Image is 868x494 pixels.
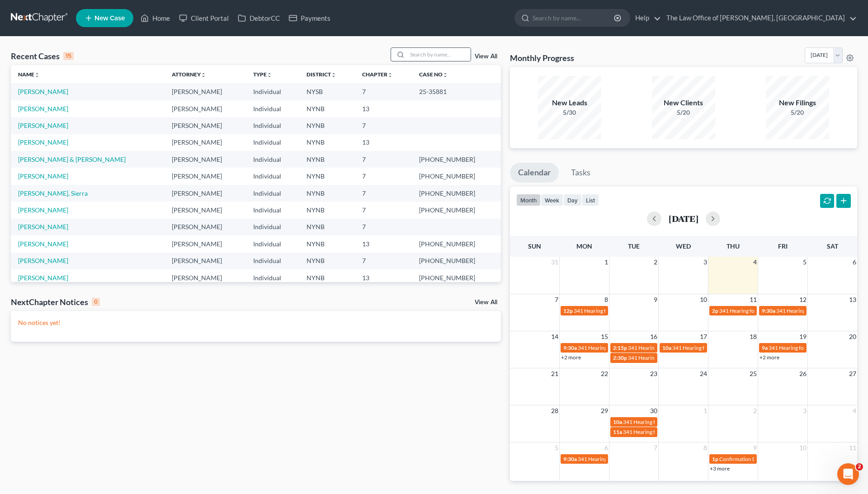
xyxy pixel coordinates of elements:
button: month [516,194,541,206]
td: 7 [355,83,412,100]
button: week [541,194,563,206]
iframe: Intercom live chat [837,463,859,485]
a: Home [136,10,175,26]
td: [PERSON_NAME] [165,83,246,100]
span: 341 Hearing for [PERSON_NAME] [769,344,849,351]
a: Nameunfold_more [18,71,40,78]
span: 9 [653,294,658,305]
td: 7 [355,168,412,184]
td: Individual [246,219,299,235]
td: [PERSON_NAME] [165,117,246,134]
span: 23 [649,368,658,379]
td: Individual [246,202,299,218]
td: 7 [355,185,412,202]
td: [PERSON_NAME] [165,202,246,218]
a: The Law Office of [PERSON_NAME], [GEOGRAPHIC_DATA] [662,10,857,26]
span: 12p [563,307,573,314]
td: [PERSON_NAME] [165,235,246,252]
span: Thu [726,242,740,250]
input: Search by name... [533,9,615,26]
a: [PERSON_NAME] [18,138,68,146]
td: [PERSON_NAME] [165,185,246,202]
td: Individual [246,168,299,184]
a: View All [475,53,497,60]
a: [PERSON_NAME] [18,105,68,113]
a: Districtunfold_more [307,71,336,78]
span: 8 [703,442,708,453]
span: 6 [604,442,609,453]
td: Individual [246,117,299,134]
span: 15 [600,331,609,342]
span: 341 Hearing for [PERSON_NAME] [578,344,659,351]
span: 28 [550,405,559,416]
a: View All [475,299,497,306]
a: Payments [284,10,335,26]
span: 30 [649,405,658,416]
td: Individual [246,83,299,100]
td: [PHONE_NUMBER] [412,202,500,218]
span: 4 [852,405,857,416]
h2: [DATE] [669,214,698,223]
div: New Clients [652,98,715,108]
span: 14 [550,331,559,342]
span: 13 [848,294,857,305]
span: Confirmation Date for [PERSON_NAME] II - [PERSON_NAME] [719,456,866,462]
a: +2 more [759,354,779,361]
i: unfold_more [267,72,272,78]
span: 4 [752,257,758,268]
td: NYNB [299,219,355,235]
td: [PERSON_NAME] [165,151,246,168]
a: [PERSON_NAME] [18,274,68,282]
span: Mon [576,242,592,250]
td: [PHONE_NUMBER] [412,151,500,168]
span: 5 [802,257,807,268]
a: DebtorCC [233,10,284,26]
td: [PHONE_NUMBER] [412,235,500,252]
td: NYNB [299,253,355,269]
a: Chapterunfold_more [362,71,393,78]
a: Case Nounfold_more [419,71,448,78]
span: 7 [554,294,559,305]
span: New Case [94,15,125,22]
span: 21 [550,368,559,379]
span: 20 [848,331,857,342]
span: 9:30a [762,307,775,314]
span: 11 [848,442,857,453]
span: 11a [613,428,622,435]
span: 19 [798,331,807,342]
span: 341 Hearing for [PERSON_NAME] [574,307,655,314]
span: 9 [752,442,758,453]
span: 9:30a [563,344,577,351]
td: [PERSON_NAME] [165,134,246,151]
span: 11 [749,294,758,305]
td: NYNB [299,269,355,286]
span: 2:30p [613,354,627,361]
td: NYNB [299,134,355,151]
span: Sat [827,242,838,250]
td: 13 [355,235,412,252]
td: NYNB [299,100,355,117]
span: 341 Hearing for [PERSON_NAME] [623,419,704,425]
a: Help [631,10,661,26]
button: day [563,194,582,206]
span: 10a [613,419,622,425]
span: 31 [550,257,559,268]
i: unfold_more [387,72,393,78]
span: 1p [712,456,718,462]
span: 16 [649,331,658,342]
h3: Monthly Progress [510,52,574,63]
td: [PERSON_NAME] [165,219,246,235]
span: 2 [653,257,658,268]
td: Individual [246,269,299,286]
td: [PERSON_NAME] [165,269,246,286]
span: 8 [604,294,609,305]
span: 341 Hearing for [GEOGRAPHIC_DATA], [GEOGRAPHIC_DATA] [628,344,778,351]
span: 12 [798,294,807,305]
td: [PERSON_NAME] [165,100,246,117]
p: No notices yet! [18,318,494,327]
span: 10a [662,344,671,351]
span: 7 [653,442,658,453]
div: 5/20 [652,108,715,117]
td: [PERSON_NAME] [165,253,246,269]
span: 18 [749,331,758,342]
